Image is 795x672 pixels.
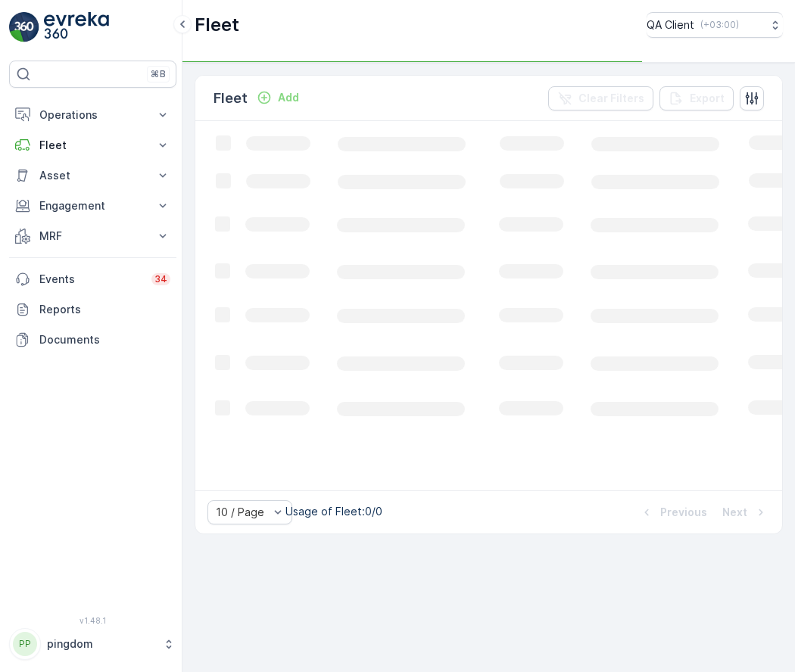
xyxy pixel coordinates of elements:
[285,504,382,519] p: Usage of Fleet : 0/0
[39,168,146,183] p: Asset
[9,12,39,42] img: logo
[39,198,146,213] p: Engagement
[47,636,155,652] p: pingdom
[9,325,176,355] a: Documents
[251,89,305,107] button: Add
[39,332,170,347] p: Documents
[722,505,747,520] p: Next
[9,616,176,625] span: v 1.48.1
[9,130,176,160] button: Fleet
[647,17,694,33] p: QA Client
[9,221,176,251] button: MRF
[9,264,176,294] a: Events34
[214,88,248,109] p: Fleet
[548,86,653,110] button: Clear Filters
[9,628,176,660] button: PPpingdom
[151,68,166,80] p: ⌘B
[278,90,299,105] p: Add
[660,505,707,520] p: Previous
[39,138,146,153] p: Fleet
[154,273,167,285] p: 34
[44,12,109,42] img: logo_light-DOdMpM7g.png
[39,107,146,123] p: Operations
[690,91,725,106] p: Export
[721,503,770,521] button: Next
[9,160,176,191] button: Asset
[9,191,176,221] button: Engagement
[9,294,176,325] a: Reports
[195,13,239,37] p: Fleet
[39,272,142,287] p: Events
[39,302,170,317] p: Reports
[578,91,644,106] p: Clear Filters
[39,229,146,244] p: MRF
[659,86,734,110] button: Export
[647,12,783,38] button: QA Client(+03:00)
[638,503,709,521] button: Previous
[700,19,739,31] p: ( +03:00 )
[13,632,37,656] div: PP
[9,100,176,130] button: Operations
